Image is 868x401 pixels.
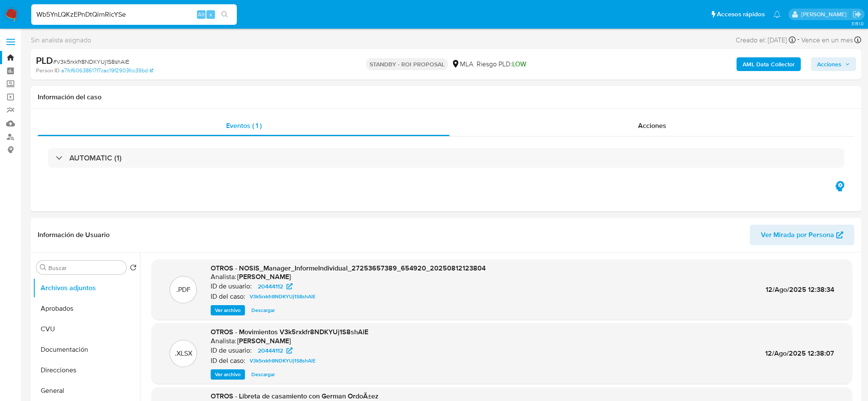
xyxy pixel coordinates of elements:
p: Analista: [211,273,236,281]
h6: [PERSON_NAME] [237,273,291,281]
a: V3k5rxkfr8NDKYUj1S8shAlE [246,356,319,366]
p: .PDF [176,285,191,294]
span: Riesgo PLD: [477,59,526,69]
a: 20444112 [253,281,298,291]
p: STANDBY - ROI PROPOSAL [366,58,448,70]
span: Alt [198,10,205,18]
div: AUTOMATIC (1) [48,148,844,168]
a: V3k5rxkfr8NDKYUj1S8shAlE [246,291,319,302]
a: 20444112 [253,345,298,356]
span: OTROS - Libreta de casamiento con German OrdoÃ±ez [211,391,379,401]
a: Salir [853,10,862,19]
input: Buscar [48,264,123,272]
p: abril.medzovich@mercadolibre.com [801,10,850,18]
button: Ver Mirada por Persona [750,225,854,245]
button: Acciones [811,57,856,71]
span: Acciones [817,57,841,71]
button: Archivos adjuntos [33,278,140,298]
span: LOW [512,59,526,69]
span: s [209,10,212,18]
span: V3k5rxkfr8NDKYUj1S8shAlE [250,291,316,302]
span: Acciones [638,121,666,131]
button: Descargar [247,369,279,380]
p: ID del caso: [211,292,245,301]
p: Analista: [211,337,236,345]
h3: AUTOMATIC (1) [69,153,122,163]
span: Ver archivo [215,370,241,379]
p: ID de usuario: [211,346,252,355]
button: CVU [33,319,140,339]
h1: Información de Usuario [38,231,110,239]
p: ID de usuario: [211,282,252,291]
span: 12/Ago/2025 12:38:07 [765,348,834,358]
button: Ver archivo [211,369,245,380]
button: Ver archivo [211,305,245,315]
a: a7fcf60638617f7cac19f2903fcc39bd [61,67,153,74]
div: MLA [451,59,473,69]
a: Notificaciones [773,11,781,18]
button: Descargar [247,305,279,315]
span: V3k5rxkfr8NDKYUj1S8shAlE [250,356,316,366]
button: Direcciones [33,360,140,380]
span: 20444112 [258,281,283,291]
span: 12/Ago/2025 12:38:34 [766,285,834,294]
span: OTROS - NOSIS_Manager_InformeIndividual_27253657389_654920_20250812123804 [211,263,486,273]
span: Accesos rápidos [717,10,765,19]
span: Descargar [251,370,275,379]
div: Creado el: [DATE] [736,34,796,46]
span: 20444112 [258,345,283,356]
h6: [PERSON_NAME] [237,337,291,345]
span: Vence en un mes [801,36,853,45]
button: search-icon [216,9,233,21]
p: ID del caso: [211,356,245,365]
b: PLD [36,53,53,67]
button: Documentación [33,339,140,360]
span: # V3k5rxkfr8NDKYUj1S8shAlE [53,57,129,66]
b: AML Data Collector [743,57,795,71]
button: Aprobados [33,298,140,319]
button: Volver al orden por defecto [130,264,137,273]
span: Eventos ( 1 ) [226,121,262,131]
input: Buscar usuario o caso... [31,9,237,20]
span: Sin analista asignado [31,36,91,45]
span: Ver Mirada por Persona [761,225,834,245]
span: Descargar [251,306,275,315]
button: Buscar [40,264,47,271]
h1: Información del caso [38,93,854,101]
button: AML Data Collector [737,57,801,71]
p: .XLSX [175,349,192,358]
button: General [33,380,140,401]
span: Ver archivo [215,306,241,315]
b: Person ID [36,67,60,74]
span: OTROS - Movimientos V3k5rxkfr8NDKYUj1S8shAlE [211,327,368,337]
span: - [797,34,799,46]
